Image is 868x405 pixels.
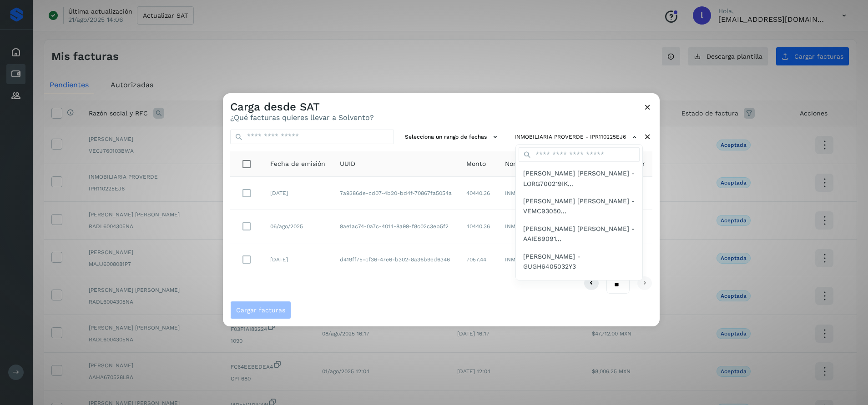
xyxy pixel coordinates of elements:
[516,220,642,248] div: ELIDA ALEJANDRA AYALA IBARRA - AAIE890916E36
[523,168,635,189] span: [PERSON_NAME] [PERSON_NAME] - LORG700219IK...
[523,279,635,300] span: BUFALO XPRESS LOGISTICS - BXL17072012A
[516,165,642,192] div: MARIA GABINA LOMELI RAMOS - LORG700219IK3
[523,224,635,244] span: [PERSON_NAME] [PERSON_NAME] - AAIE89091...
[523,196,635,216] span: [PERSON_NAME] [PERSON_NAME] - VEMC93050...
[516,275,642,303] div: BUFALO XPRESS LOGISTICS - BXL17072012A
[516,192,642,220] div: CARLOS EMMANUEL VEGA MENDOZA - VEMC930509AQ9
[523,251,635,272] span: [PERSON_NAME] - GUGH6405032Y3
[516,248,642,275] div: HECTOR GUZMAN GUZMAN - GUGH6405032Y3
